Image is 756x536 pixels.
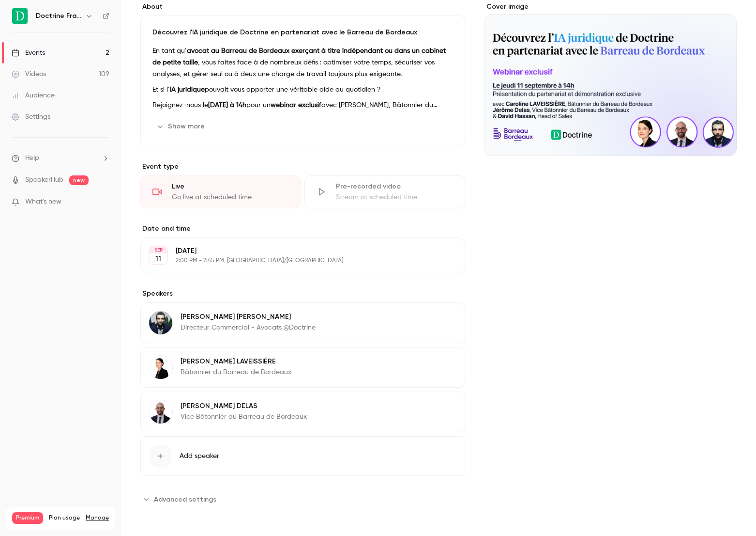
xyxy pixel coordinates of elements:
[271,102,321,109] strong: webinar exclusif
[36,11,81,21] h6: Doctrine France
[484,2,737,12] label: Cover image
[12,69,46,79] div: Videos
[140,491,465,507] section: Advanced settings
[12,91,55,100] div: Audience
[181,312,316,322] p: [PERSON_NAME] [PERSON_NAME]
[69,175,89,185] span: new
[152,47,446,66] strong: avocat au Barreau de Bordeaux exerçant à titre indépendant ou dans un cabinet de petite taille
[150,247,167,253] div: SEP
[172,192,288,202] div: Go live at scheduled time
[152,28,453,37] p: Découvrez l'IA juridique de Doctrine en partenariat avec le Barreau de Bordeaux
[25,153,39,163] span: Help
[140,224,465,234] label: Date and time
[484,2,737,156] section: Cover image
[140,392,465,432] div: Jérôme DELAS[PERSON_NAME] DELASVice Bâtonnier du Barreau de Bordeaux
[140,175,301,208] div: LiveGo live at scheduled time
[12,8,28,24] img: Doctrine France
[336,192,453,202] div: Stream at scheduled time
[149,311,172,334] img: David Hassan
[176,257,414,265] p: 2:00 PM - 2:45 PM, [GEOGRAPHIC_DATA]/[GEOGRAPHIC_DATA]
[140,436,465,476] button: Add speaker
[98,198,109,206] iframe: Noticeable Trigger
[181,357,291,366] p: [PERSON_NAME] LAVEISSIÈRE
[86,514,109,522] a: Manage
[25,175,63,185] a: SpeakerHub
[12,512,43,524] span: Premium
[140,347,465,388] div: Caroline LAVEISSIÈRE[PERSON_NAME] LAVEISSIÈREBâtonnier du Barreau de Bordeaux
[140,289,465,299] label: Speakers
[140,2,465,12] label: About
[181,323,316,332] p: Directeur Commercial - Avocats @Doctrine
[154,494,216,504] span: Advanced settings
[140,162,465,172] p: Event type
[152,119,211,134] button: Show more
[152,84,453,95] p: Et si l’ pouvait vous apporter une véritable aide au quotidien ?
[176,246,414,256] p: [DATE]
[140,491,222,507] button: Advanced settings
[149,356,172,379] img: Caroline LAVEISSIÈRE
[155,254,161,264] p: 11
[140,302,465,343] div: David Hassan[PERSON_NAME] [PERSON_NAME]Directeur Commercial - Avocats @Doctrine
[49,514,80,522] span: Plan usage
[12,112,50,122] div: Settings
[336,182,453,191] div: Pre-recorded video
[152,45,453,80] p: En tant qu’ , vous faites face à de nombreux défis : optimiser votre temps, sécuriser vos analyse...
[12,153,109,163] li: help-dropdown-opener
[304,175,465,208] div: Pre-recorded videoStream at scheduled time
[181,412,307,422] p: Vice Bâtonnier du Barreau de Bordeaux
[181,367,291,377] p: Bâtonnier du Barreau de Bordeaux
[149,400,172,424] img: Jérôme DELAS
[25,197,61,207] span: What's new
[170,86,205,93] strong: IA juridique
[12,48,45,58] div: Events
[180,451,219,461] span: Add speaker
[152,99,453,111] p: Rejoignez-nous le pour un avec [PERSON_NAME], Bâtonnier du Barreau de Bordeaux [PERSON_NAME], Vic...
[208,102,246,109] strong: [DATE] à 14h
[172,182,288,191] div: Live
[181,401,307,411] p: [PERSON_NAME] DELAS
